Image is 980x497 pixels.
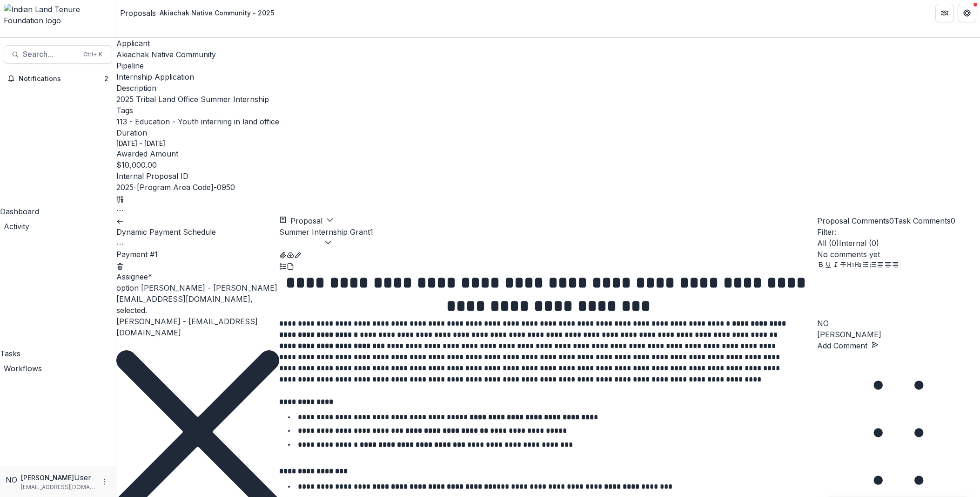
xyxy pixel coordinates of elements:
button: Align Left [877,261,884,268]
button: Partners [935,4,954,22]
p: Pipeline [116,60,980,71]
div: Ctrl + K [81,49,104,60]
p: No comments yet [817,249,980,260]
p: [EMAIL_ADDRESS][DOMAIN_NAME] [21,483,95,491]
button: Edit as form [294,249,302,260]
p: Internship Application [116,71,194,82]
button: Strike [839,261,847,268]
div: [PERSON_NAME] - [EMAIL_ADDRESS][DOMAIN_NAME] [116,316,279,338]
span: Notifications [19,75,104,83]
button: Bullet List [862,261,869,268]
p: Applicant [116,38,980,49]
span: Proposal [290,216,322,225]
button: PDF view [287,260,294,271]
button: Notifications2 [4,71,112,86]
p: 2025-[Program Area Code]-0950 [116,182,235,193]
button: Underline [825,261,832,268]
span: 2 [104,75,108,82]
button: More [99,476,110,487]
p: [PERSON_NAME] [817,329,980,340]
button: Heading 1 [847,261,854,268]
p: Duration [116,127,980,138]
p: Awarded Amount [116,148,980,159]
div: Nicole Olson [6,474,17,485]
button: Plaintext view [279,260,287,271]
button: Add Comment [817,340,879,351]
span: All ( 0 ) [817,238,839,248]
p: $10,000.00 [116,159,157,170]
button: Proposal [279,215,334,226]
span: 113 - Education - Youth interning in land office [116,117,279,126]
p: Internal Proposal ID [116,170,980,182]
button: Bold [817,261,825,268]
p: 2025 Tribal Land Office Summer Internship [116,94,269,105]
span: Search... [23,50,78,59]
div: Akiachak Native Community - 2025 [160,8,274,18]
button: Task Comments [894,215,955,226]
button: Search... [4,45,112,64]
button: Proposal Comments [817,215,894,226]
button: View Attached Files [279,249,287,260]
button: Align Right [892,261,899,268]
span: 0 [889,216,894,225]
div: Nicole Olson [817,318,980,329]
h3: Dynamic Payment Schedule [116,226,279,238]
button: Align Center [884,261,892,268]
p: [PERSON_NAME] [21,473,74,483]
img: Indian Land Tenure Foundation logo [4,4,112,26]
a: Proposals [120,7,156,19]
nav: breadcrumb [120,6,278,20]
p: [DATE] - [DATE] [116,138,165,148]
p: Description [116,82,980,94]
button: Italicize [832,261,839,268]
p: Filter: [817,226,980,238]
span: Activity [4,222,29,231]
span: option [PERSON_NAME] - [PERSON_NAME][EMAIL_ADDRESS][DOMAIN_NAME], selected. [116,283,277,315]
span: Workflows [4,364,42,373]
button: Get Help [958,4,976,22]
button: delete [116,260,124,271]
span: 1 [370,227,373,237]
button: Summer Internship Grant1 [279,226,373,249]
button: Options [116,238,124,249]
label: Assignee [116,272,152,281]
p: User [74,472,91,483]
button: Ordered List [869,261,877,268]
p: Tags [116,105,980,116]
span: 0 [951,216,955,225]
span: Internal ( 0 ) [839,238,879,248]
a: Akiachak Native Community [116,50,216,59]
p: Payment # 1 [116,249,279,260]
span: Summer Internship Grant [279,227,370,237]
button: Heading 2 [854,261,862,268]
